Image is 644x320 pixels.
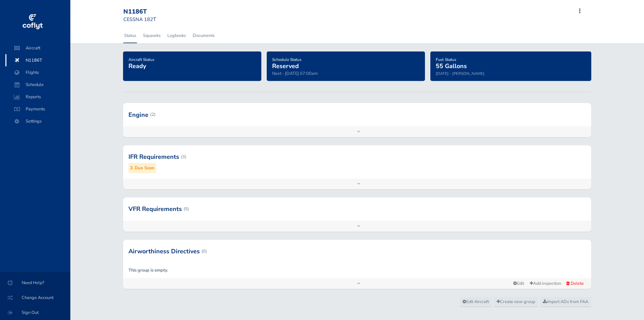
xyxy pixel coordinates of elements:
[459,297,492,307] a: Edit Aircraft
[192,28,215,43] a: Documents
[462,299,489,305] span: Edit Aircraft
[510,279,527,288] a: Edit
[12,79,64,91] span: Schedule
[571,280,584,286] span: Delete
[513,280,524,286] span: Edit
[436,71,484,76] small: [DATE] - [PERSON_NAME]
[12,91,64,103] span: Reports
[8,306,62,319] span: Sign Out
[543,299,588,305] span: Import ADs from FAA
[497,299,535,305] span: Create new group
[21,12,44,32] img: coflyt logo
[8,292,62,304] span: Change Account
[123,16,156,23] small: CESSNA 182T
[12,54,64,66] span: N1186T
[272,62,299,70] span: Reserved
[12,115,64,127] span: Settings
[272,55,302,70] a: Schedule StatusReserved
[494,297,538,307] a: Create new group
[12,66,64,79] span: Flights
[8,277,62,289] span: Need Help?
[436,57,456,62] span: Fuel Status
[128,267,168,273] strong: This group is empty.
[12,42,64,54] span: Aircraft
[123,8,172,16] div: N1186T
[527,279,564,289] a: Add inspection
[128,57,154,62] span: Aircraft Status
[564,280,586,287] button: Delete
[272,70,318,77] span: Next - [DATE] 07:00am
[128,62,146,70] span: Ready
[12,103,64,115] span: Payments
[142,28,161,43] a: Squawks
[540,297,591,307] a: Import ADs from FAA
[123,28,137,43] a: Status
[135,165,154,172] small: Due Soon
[167,28,187,43] a: Logbooks
[272,57,302,62] span: Schedule Status
[436,62,467,70] span: 55 Gallons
